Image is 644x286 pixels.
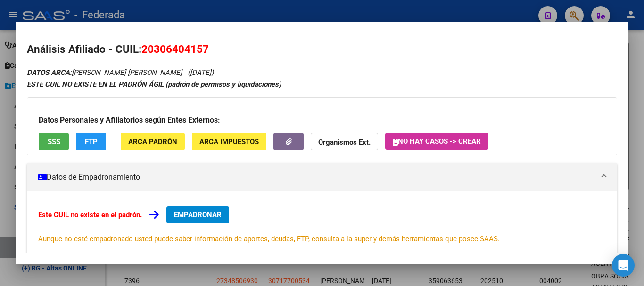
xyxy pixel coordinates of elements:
[76,133,106,150] button: FTP
[612,254,635,277] div: Open Intercom Messenger
[128,138,177,146] span: ARCA Padrón
[27,191,617,259] div: Datos de Empadronamiento
[188,68,214,77] span: ([DATE])
[85,138,98,146] span: FTP
[27,41,617,57] h2: Análisis Afiliado - CUIL:
[48,138,60,146] span: SSS
[27,68,72,77] strong: DATOS ARCA:
[174,211,222,219] span: EMPADRONAR
[385,133,488,150] button: No hay casos -> Crear
[27,68,182,77] span: [PERSON_NAME] [PERSON_NAME]
[39,133,69,150] button: SSS
[311,133,378,150] button: Organismos Ext.
[27,163,617,191] mat-expansion-panel-header: Datos de Empadronamiento
[166,206,229,223] button: EMPADRONAR
[27,80,281,89] strong: ESTE CUIL NO EXISTE EN EL PADRÓN ÁGIL (padrón de permisos y liquidaciones)
[38,211,142,219] strong: Este CUIL no existe en el padrón.
[192,133,266,150] button: ARCA Impuestos
[39,114,605,126] h3: Datos Personales y Afiliatorios según Entes Externos:
[121,133,185,150] button: ARCA Padrón
[199,138,259,146] span: ARCA Impuestos
[38,172,594,183] mat-panel-title: Datos de Empadronamiento
[38,235,500,243] span: Aunque no esté empadronado usted puede saber información de aportes, deudas, FTP, consulta a la s...
[318,138,371,147] strong: Organismos Ext.
[141,43,209,55] span: 20306404157
[393,137,481,146] span: No hay casos -> Crear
